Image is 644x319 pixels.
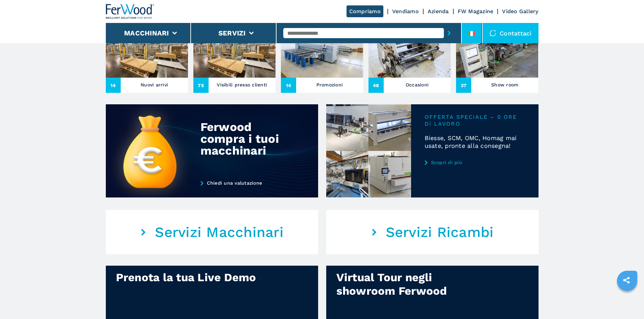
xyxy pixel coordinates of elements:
[326,210,539,254] a: Servizi Ricambi
[106,24,188,78] img: Nuovi arrivi
[444,25,454,41] button: submit-button
[200,180,294,186] a: Chiedi una valutazione
[615,289,639,314] iframe: Chat
[368,24,451,78] img: Occasioni
[392,8,419,15] a: Vendiamo
[193,78,209,93] span: 75
[193,24,276,78] img: Visibili presso clienti
[491,80,518,89] h3: Show room
[406,80,429,89] h3: Occasioni
[458,8,494,15] a: FW Magazine
[281,24,363,78] img: Promozioni
[456,78,471,93] span: 37
[428,8,449,15] a: Azienda
[386,224,494,241] em: Servizi Ricambi
[368,24,451,93] a: Occasioni48Occasioni
[456,24,538,78] img: Show room
[106,210,318,254] a: Servizi Macchinari
[502,8,538,15] a: Video Gallery
[281,78,296,93] span: 14
[200,121,289,157] div: Ferwood compra i tuoi macchinari
[316,80,343,89] h3: Promozioni
[193,24,276,93] a: Visibili presso clienti75Visibili presso clienti
[281,24,363,93] a: Promozioni14Promozioni
[347,5,383,17] a: Compriamo
[106,78,121,93] span: 14
[218,29,246,37] button: Servizi
[217,80,267,89] h3: Visibili presso clienti
[106,4,154,19] img: Ferwood
[368,78,384,93] span: 48
[124,29,169,37] button: Macchinari
[618,272,635,289] a: sharethis
[336,271,490,298] div: Virtual Tour negli showroom Ferwood
[155,224,284,241] em: Servizi Macchinari
[106,104,318,197] img: Ferwood compra i tuoi macchinari
[483,23,539,43] div: Contattaci
[425,160,525,165] a: Scopri di più
[326,104,411,197] img: Biesse, SCM, OMC, Homag mai usate, pronte alla consegna!
[141,80,168,89] h3: Nuovi arrivi
[490,30,496,36] img: Contattaci
[456,24,538,93] a: Show room37Show room
[116,271,269,284] div: Prenota la tua Live Demo
[106,24,188,93] a: Nuovi arrivi14Nuovi arrivi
